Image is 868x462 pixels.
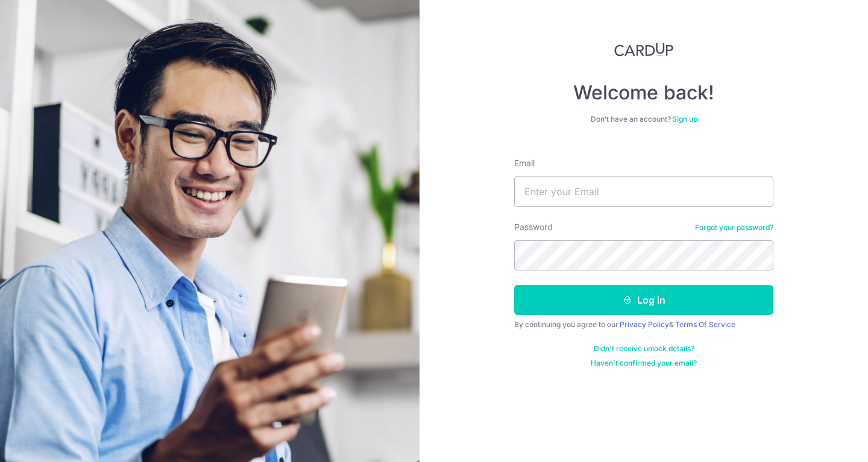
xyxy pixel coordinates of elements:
[514,320,773,329] div: By continuing you agree to our &
[675,320,735,329] a: Terms Of Service
[594,344,694,354] a: Didn't receive unlock details?
[695,223,773,233] a: Forgot your password?
[514,221,553,233] label: Password
[514,176,773,207] input: Enter your Email
[620,320,669,329] a: Privacy Policy
[614,42,673,57] img: CardUp Logo
[514,114,773,124] div: Don’t have an account?
[514,81,773,105] h4: Welcome back!
[591,358,697,368] a: Haven't confirmed your email?
[514,157,535,169] label: Email
[672,114,697,123] a: Sign up
[514,285,773,315] button: Log in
